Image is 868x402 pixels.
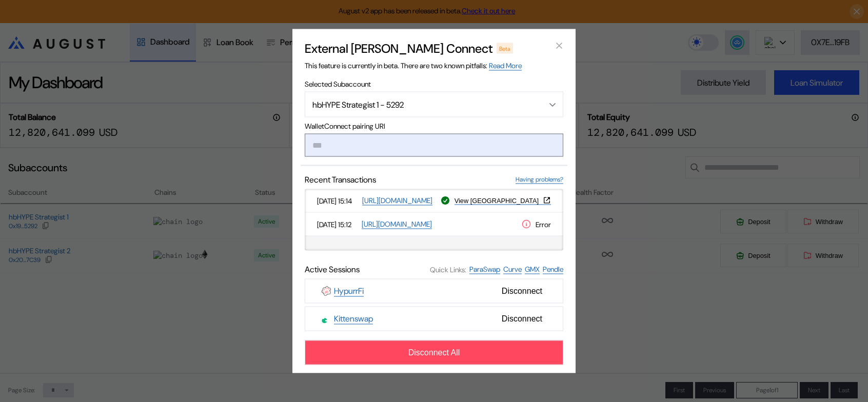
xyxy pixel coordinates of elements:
[322,287,331,296] img: HypurrFi
[516,175,563,184] a: Having problems?
[305,174,376,185] span: Recent Transactions
[498,310,546,328] span: Disconnect
[497,43,513,53] div: Beta
[305,61,522,71] span: This feature is currently in beta. There are two known pitfalls:
[498,283,546,300] span: Disconnect
[305,41,492,56] h2: External [PERSON_NAME] Connect
[362,219,432,229] a: [URL][DOMAIN_NAME]
[408,348,460,357] span: Disconnect All
[503,265,522,274] a: Curve
[469,265,500,274] a: ParaSwap
[525,265,540,274] a: GMX
[312,99,529,110] div: hbHYPE Strategist 1 - 5292
[551,37,567,54] button: close modal
[334,286,364,297] a: HypurrFi
[317,219,358,229] span: [DATE] 15:12
[430,265,466,274] span: Quick Links:
[305,122,563,131] span: WalletConnect pairing URI
[521,219,551,230] div: Error
[305,340,563,365] button: Disconnect All
[305,307,563,331] button: KittenswapKittenswapDisconnect
[489,61,522,71] a: Read More
[543,265,563,274] a: Pendle
[322,314,331,324] img: Kittenswap
[305,279,563,304] button: HypurrFiHypurrFiDisconnect
[455,196,551,205] a: View [GEOGRAPHIC_DATA]
[305,264,360,275] span: Active Sessions
[305,92,563,117] button: Open menu
[317,196,358,205] span: [DATE] 15:14
[305,79,563,89] span: Selected Subaccount
[362,196,432,206] a: [URL][DOMAIN_NAME]
[334,313,373,325] a: Kittenswap
[455,196,551,205] button: View [GEOGRAPHIC_DATA]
